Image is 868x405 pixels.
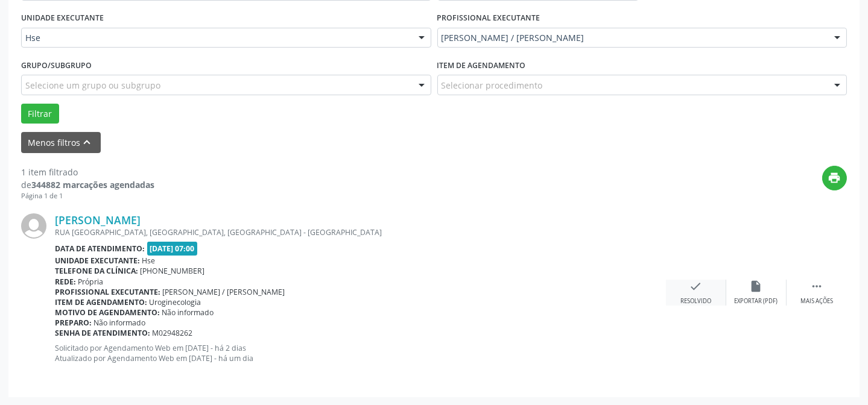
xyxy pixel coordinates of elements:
[163,287,285,297] span: [PERSON_NAME] / [PERSON_NAME]
[689,280,703,293] i: check
[78,277,104,287] span: Própria
[21,104,59,124] button: Filtrar
[55,343,666,363] p: Solicitado por Agendamento Web em [DATE] - há 2 dias Atualizado por Agendamento Web em [DATE] - h...
[21,132,101,153] button: Menos filtroskeyboard_arrow_up
[21,191,154,201] div: Página 1 de 1
[55,287,160,297] b: Profissional executante:
[55,277,76,287] b: Rede:
[81,136,94,149] i: keyboard_arrow_up
[25,79,160,92] span: Selecione um grupo ou subgrupo
[55,297,147,307] b: Item de agendamento:
[55,266,138,276] b: Telefone da clínica:
[21,9,104,28] label: UNIDADE EXECUTANTE
[94,318,146,328] span: Não informado
[150,297,201,307] span: Uroginecologia
[437,9,540,28] label: PROFISSIONAL EXECUTANTE
[800,297,833,306] div: Mais ações
[21,213,46,239] img: img
[153,328,193,338] span: M02948262
[55,227,666,237] div: RUA [GEOGRAPHIC_DATA], [GEOGRAPHIC_DATA], [GEOGRAPHIC_DATA] - [GEOGRAPHIC_DATA]
[55,318,92,328] b: Preparo:
[750,280,763,293] i: insert_drive_file
[55,213,141,227] a: [PERSON_NAME]
[147,242,198,256] span: [DATE] 07:00
[55,307,160,318] b: Motivo de agendamento:
[55,256,140,266] b: Unidade executante:
[437,56,526,75] label: Item de agendamento
[810,280,823,293] i: 
[142,256,156,266] span: Hse
[162,307,214,318] span: Não informado
[21,56,92,75] label: Grupo/Subgrupo
[828,171,841,184] i: print
[31,179,154,190] strong: 344882 marcações agendadas
[21,166,154,178] div: 1 item filtrado
[442,79,543,92] span: Selecionar procedimento
[822,166,847,190] button: print
[442,32,823,44] span: [PERSON_NAME] / [PERSON_NAME]
[55,328,150,338] b: Senha de atendimento:
[25,32,407,44] span: Hse
[141,266,205,276] span: [PHONE_NUMBER]
[735,297,778,306] div: Exportar (PDF)
[55,243,145,254] b: Data de atendimento:
[21,178,154,191] div: de
[680,297,711,306] div: Resolvido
